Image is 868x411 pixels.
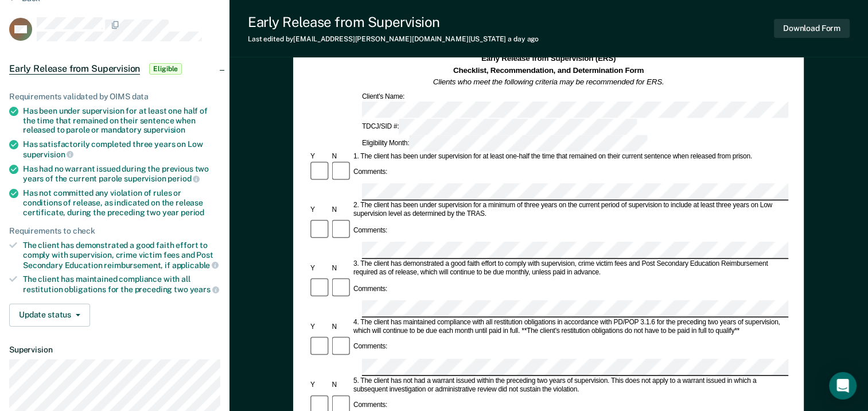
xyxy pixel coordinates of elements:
div: Open Intercom Messenger [829,372,857,400]
div: Has satisfactorily completed three years on Low [23,139,220,159]
div: Comments: [352,401,389,410]
div: 1. The client has been under supervision for at least one-half the time that remained on their cu... [352,152,788,161]
div: Comments: [352,226,389,235]
dt: Supervision [9,345,220,355]
span: years [190,285,219,294]
span: period [181,208,204,217]
div: Y [309,323,330,331]
span: Early Release from Supervision [9,63,140,75]
div: TDCJ/SID #: [360,118,639,134]
div: Has had no warrant issued during the previous two years of the current parole supervision [23,164,220,184]
div: Requirements to check [9,226,220,236]
button: Update status [9,304,90,327]
div: N [330,206,352,215]
strong: Checklist, Recommendation, and Determination Form [453,66,644,75]
div: 5. The client has not had a warrant issued within the preceding two years of supervision. This do... [352,377,788,394]
div: Has not committed any violation of rules or conditions of release, as indicated on the release ce... [23,188,220,217]
div: 3. The client has demonstrated a good faith effort to comply with supervision, crime victim fees ... [352,260,788,277]
div: Y [309,152,330,161]
div: Y [309,206,330,215]
div: Comments: [352,168,389,176]
div: Y [309,381,330,390]
div: N [330,323,352,331]
div: Comments: [352,343,389,351]
div: Last edited by [EMAIL_ADDRESS][PERSON_NAME][DOMAIN_NAME][US_STATE] [248,35,539,43]
div: Requirements validated by OIMS data [9,92,220,102]
span: supervision [143,125,185,134]
span: applicable [172,261,219,270]
span: period [168,174,200,183]
div: Eligibility Month: [360,135,649,151]
span: Eligible [149,63,182,75]
div: 2. The client has been under supervision for a minimum of three years on the current period of su... [352,201,788,219]
span: supervision [23,150,73,159]
div: N [330,381,352,390]
div: The client has maintained compliance with all restitution obligations for the preceding two [23,274,220,294]
strong: Early Release from Supervision (ERS) [481,55,616,63]
div: The client has demonstrated a good faith effort to comply with supervision, crime victim fees and... [23,241,220,270]
div: Early Release from Supervision [248,14,539,30]
button: Download Form [774,19,850,38]
span: a day ago [508,35,539,43]
em: Clients who meet the following criteria may be recommended for ERS. [433,77,664,86]
div: N [330,265,352,273]
div: 4. The client has maintained compliance with all restitution obligations in accordance with PD/PO... [352,319,788,336]
div: N [330,152,352,161]
div: Has been under supervision for at least one half of the time that remained on their sentence when... [23,106,220,135]
div: Y [309,265,330,273]
div: Comments: [352,285,389,293]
